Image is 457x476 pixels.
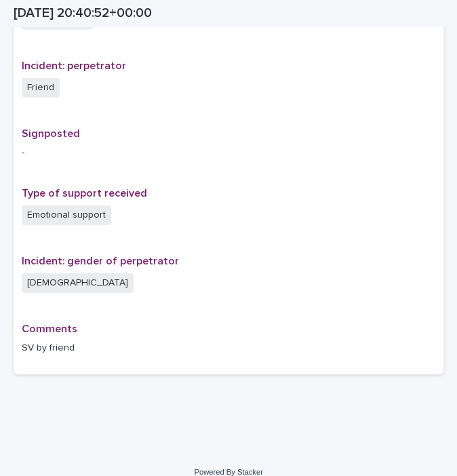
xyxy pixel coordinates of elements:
span: Comments [22,323,77,334]
p: - [22,146,435,160]
span: Emotional support [22,205,111,225]
h2: [DATE] 20:40:52+00:00 [14,5,152,21]
span: Signposted [22,128,80,139]
span: Incident: gender of perpetrator [22,256,179,266]
span: [DEMOGRAPHIC_DATA] [22,273,134,293]
span: Type of support received [22,188,147,199]
p: SV by friend [22,341,435,355]
span: Incident: perpetrator [22,60,126,71]
a: Powered By Stacker [194,468,262,476]
span: Friend [22,78,60,98]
